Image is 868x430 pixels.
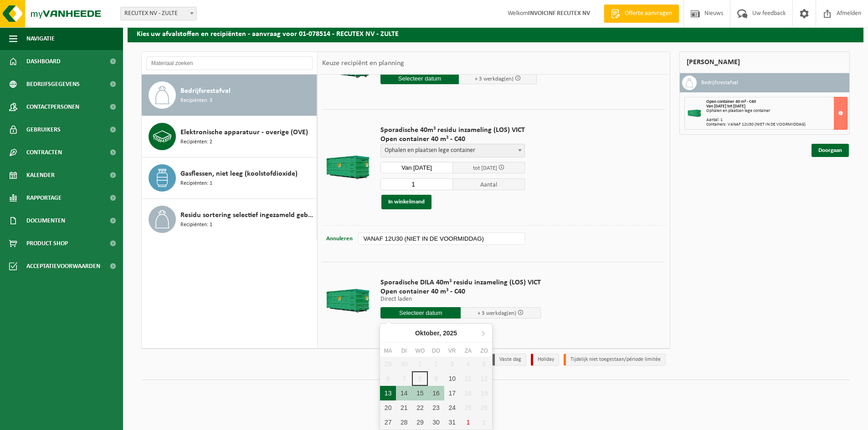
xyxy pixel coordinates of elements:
[26,73,80,96] span: Bedrijfsgegevens
[380,126,525,135] span: Sporadische 40m³ residu inzameling (LOS) VICT
[380,278,541,287] span: Sporadische DILA 40m³ residu inzameling (LOS) VICT
[318,52,409,75] div: Keuze recipiënt en planning
[428,400,444,415] div: 23
[475,76,514,82] span: + 3 werkdag(en)
[706,118,847,122] div: Aantal: 1
[443,330,457,336] i: 2025
[428,386,444,400] div: 16
[476,346,492,355] div: zo
[180,86,231,96] span: Bedrijfsrestafval
[453,178,525,190] span: Aantal
[26,50,61,73] span: Dashboard
[444,346,460,355] div: vr
[380,135,525,144] span: Open container 40 m³ - C40
[26,232,68,255] span: Product Shop
[142,75,317,116] button: Bedrijfsrestafval Recipiënten: 3
[326,236,353,242] span: Annuleren
[604,5,679,23] a: Offerte aanvragen
[412,415,428,430] div: 29
[706,122,847,127] div: Containers: VANAF 12U30 (NIET IN DE VOORMIDDAG)
[380,346,396,355] div: ma
[358,233,525,245] input: bv. C10-005
[412,400,428,415] div: 22
[381,195,431,209] button: In winkelmand
[26,118,61,141] span: Gebruikers
[26,187,62,209] span: Rapportage
[180,96,212,105] span: Recipiënten: 3
[564,354,666,366] li: Tijdelijk niet toegestaan/période limitée
[380,400,396,415] div: 20
[180,127,308,138] span: Elektronische apparatuur - overige (OVE)
[812,144,849,157] a: Doorgaan
[460,346,476,355] div: za
[380,296,541,303] p: Direct laden
[26,96,79,118] span: Contactpersonen
[444,400,460,415] div: 24
[121,7,196,20] span: RECUTEX NV - ZULTE
[142,116,317,157] button: Elektronische apparatuur - overige (OVE) Recipiënten: 2
[380,386,396,400] div: 13
[180,179,212,188] span: Recipiënten: 1
[180,210,314,221] span: Residu sortering selectief ingezameld gebruikt textiel (verlaagde heffing)
[380,162,453,173] input: Selecteer datum
[428,346,444,355] div: do
[26,27,55,50] span: Navigatie
[142,157,317,199] button: Gasflessen, niet leeg (koolstofdioxide) Recipiënten: 1
[428,415,444,430] div: 30
[396,346,412,355] div: di
[26,209,65,232] span: Documenten
[679,51,850,73] div: [PERSON_NAME]
[622,9,674,18] span: Offerte aanvragen
[701,76,738,90] h3: Bedrijfsrestafval
[128,24,863,42] h2: Kies uw afvalstoffen en recipiënten - aanvraag voor 01-078514 - RECUTEX NV - ZULTE
[706,109,847,113] div: Ophalen en plaatsen lege container
[380,144,525,157] span: Ophalen en plaatsen lege container
[325,233,354,245] button: Annuleren
[380,287,541,296] span: Open container 40 m³ - C40
[412,346,428,355] div: wo
[26,164,55,187] span: Kalender
[444,371,460,386] div: 10
[444,386,460,400] div: 17
[380,73,459,84] input: Selecteer datum
[180,168,298,179] span: Gasflessen, niet leeg (koolstofdioxide)
[473,165,497,171] span: tot [DATE]
[146,56,313,70] input: Materiaal zoeken
[493,354,526,366] li: Vaste dag
[396,386,412,400] div: 14
[528,10,590,17] strong: INVOICINF RECUTEX NV
[180,221,212,229] span: Recipiënten: 1
[412,386,428,400] div: 15
[706,104,745,109] strong: Van [DATE] tot [DATE]
[531,354,559,366] li: Holiday
[120,7,197,20] span: RECUTEX NV - ZULTE
[706,99,756,104] span: Open container 40 m³ - C40
[380,307,461,319] input: Selecteer datum
[396,400,412,415] div: 21
[180,138,212,147] span: Recipiënten: 2
[478,310,516,316] span: + 3 werkdag(en)
[396,415,412,430] div: 28
[26,255,100,278] span: Acceptatievoorwaarden
[381,144,524,157] span: Ophalen en plaatsen lege container
[444,415,460,430] div: 31
[26,141,62,164] span: Contracten
[142,199,317,240] button: Residu sortering selectief ingezameld gebruikt textiel (verlaagde heffing) Recipiënten: 1
[411,326,461,340] div: Oktober,
[380,415,396,430] div: 27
